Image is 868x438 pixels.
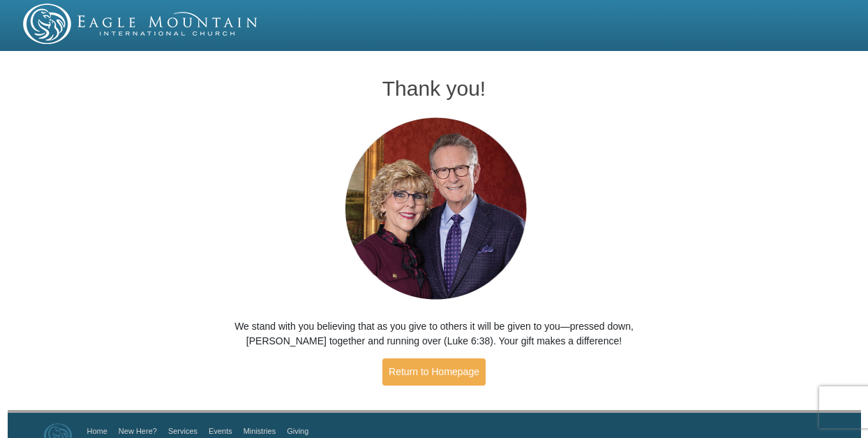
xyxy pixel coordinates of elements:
img: Pastors George and Terri Pearsons [331,113,537,305]
a: Events [209,427,232,435]
a: Home [87,427,107,435]
a: Return to Homepage [382,358,486,386]
img: EMIC [23,3,259,44]
a: Giving [287,427,308,435]
a: Services [168,427,197,435]
a: Ministries [244,427,276,435]
h1: Thank you! [225,77,644,100]
a: New Here? [119,427,157,435]
p: We stand with you believing that as you give to others it will be given to you—pressed down, [PER... [225,319,644,349]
